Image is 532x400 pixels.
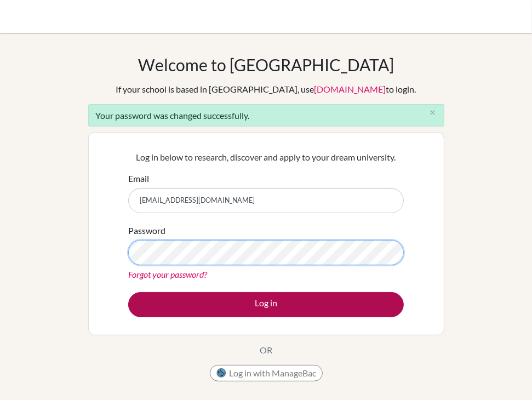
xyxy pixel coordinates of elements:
[128,269,207,279] a: Forgot your password?
[88,104,444,127] div: Your password was changed successfully.
[116,83,416,96] div: If your school is based in [GEOGRAPHIC_DATA], use to login.
[260,344,272,357] p: OR
[128,292,404,317] button: Log in
[128,151,404,164] p: Log in below to research, discover and apply to your dream university.
[422,105,444,121] button: Close
[128,172,149,185] label: Email
[138,55,394,75] h1: Welcome to [GEOGRAPHIC_DATA]
[128,224,165,237] label: Password
[314,84,386,94] a: [DOMAIN_NAME]
[210,365,323,381] button: Log in with ManageBac
[428,108,437,117] i: close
